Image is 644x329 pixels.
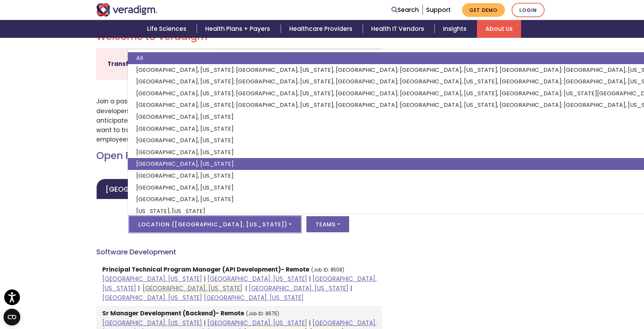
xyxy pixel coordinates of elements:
a: [GEOGRAPHIC_DATA], [US_STATE] [143,284,242,293]
small: (Job ID: 8508) [311,267,345,273]
a: Healthcare Providers [281,20,363,38]
h2: Welcome to Veradigm [96,31,382,43]
strong: Transform healthcare and enable smarter care for millions of people. [108,60,323,68]
a: Login [512,3,545,17]
a: [GEOGRAPHIC_DATA] [96,179,192,199]
button: Open CMP widget [4,309,20,325]
span: | [309,275,311,283]
button: Teams [306,216,349,232]
span: | [350,284,352,293]
a: About Us [477,20,521,38]
a: Health Plans + Payers [197,20,281,38]
strong: Principal Technical Program Manager (API Development)- Remote [102,265,309,274]
a: Insights [435,20,477,38]
a: [GEOGRAPHIC_DATA], [US_STATE] [102,294,202,302]
a: Support [426,6,451,14]
span: | [138,284,140,293]
a: [GEOGRAPHIC_DATA], [US_STATE] [204,294,304,302]
a: [GEOGRAPHIC_DATA], [US_STATE] [207,275,307,283]
h4: Software Development [96,248,382,256]
a: [GEOGRAPHIC_DATA], [US_STATE] [102,319,202,327]
button: Location ([GEOGRAPHIC_DATA], [US_STATE]) [129,216,301,232]
span: | [204,319,206,327]
img: Veradigm logo [96,3,158,16]
span: | [204,275,206,283]
a: [GEOGRAPHIC_DATA], [US_STATE] [207,319,307,327]
a: [GEOGRAPHIC_DATA], [US_STATE] [102,275,202,283]
small: (Job ID: 8675) [246,310,279,317]
strong: Sr Manager Development (Backend)- Remote [102,309,244,317]
span: | [245,284,247,293]
a: Get Demo [462,3,505,17]
a: Life Sciences [139,20,197,38]
a: [GEOGRAPHIC_DATA], [US_STATE] [102,275,376,293]
p: Join a passionate team of dedicated associates who work side-by-side with caregivers, developers,... [96,97,382,144]
a: [GEOGRAPHIC_DATA], [US_STATE] [249,284,348,293]
span: | [309,319,311,327]
a: Search [392,5,419,15]
h2: Open Positions [96,150,382,162]
a: Health IT Vendors [363,20,435,38]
